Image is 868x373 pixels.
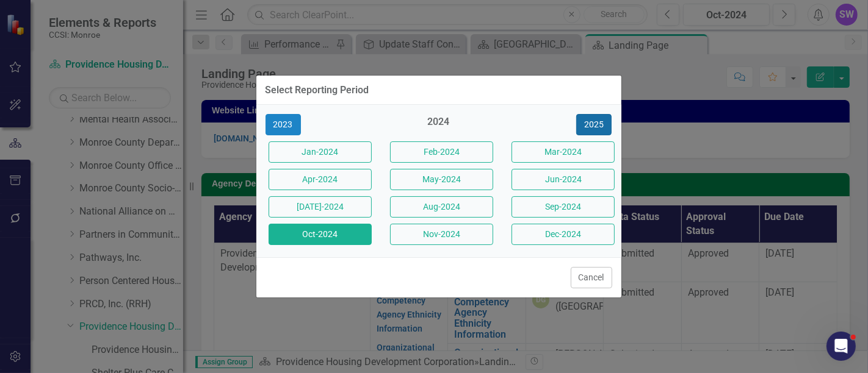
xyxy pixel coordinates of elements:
button: Dec-2024 [512,224,615,245]
div: Select Reporting Period [266,85,369,96]
button: [DATE]-2024 [269,196,372,218]
button: Oct-2024 [269,224,372,245]
button: Jun-2024 [512,169,615,190]
button: Feb-2024 [390,141,493,163]
button: 2023 [266,114,301,135]
button: May-2024 [390,169,493,190]
button: Cancel [571,267,612,288]
button: Nov-2024 [390,224,493,245]
iframe: Intercom live chat [826,332,856,361]
button: 2025 [576,114,612,135]
div: 2024 [387,115,490,135]
button: Apr-2024 [269,169,372,190]
button: Aug-2024 [390,196,493,218]
button: Sep-2024 [512,196,615,218]
button: Mar-2024 [512,141,615,163]
button: Jan-2024 [269,141,372,163]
